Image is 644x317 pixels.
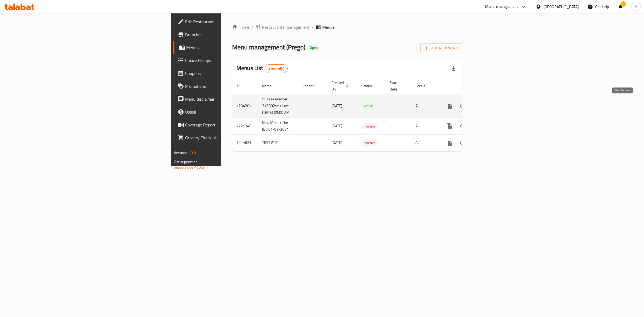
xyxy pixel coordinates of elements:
[185,122,275,128] span: Coverage Report
[185,134,275,141] span: Grocery Checklist
[485,3,518,10] div: Menu-management
[174,164,208,171] a: Support.OpsPlatform
[447,62,460,75] div: Export file
[331,139,342,146] span: [DATE]
[173,131,279,144] a: Grocery Checklist
[185,57,275,64] span: Choice Groups
[420,43,462,53] button: Add New Menu
[331,122,342,129] span: [DATE]
[308,45,320,50] span: Open
[331,79,351,92] span: Created On
[265,64,288,73] div: Total records count
[439,78,499,94] th: Actions
[415,83,432,89] span: Locale
[634,4,638,10] span: M
[361,103,375,109] span: Active
[185,70,275,76] span: Coupons
[456,120,469,133] button: Change Status
[443,99,456,112] button: more
[185,109,275,115] span: Upsell
[186,44,275,51] span: Menus
[232,24,462,30] nav: breadcrumb
[173,118,279,131] a: Coverage Report
[173,41,279,54] a: Menus
[262,83,279,89] span: Name
[361,123,378,129] span: Inactive
[236,64,288,73] h2: Menus List
[456,99,469,112] button: Change Status
[411,118,439,134] td: All
[411,134,439,151] td: All
[173,15,279,28] a: Edit Restaurant
[173,93,279,105] a: Menu disclaimer
[322,24,335,30] span: Menus
[302,83,321,89] span: Vendor
[385,118,411,134] td: -
[331,102,342,109] span: [DATE]
[308,45,320,51] div: Open
[236,83,247,89] span: ID
[443,120,456,133] button: more
[361,140,378,146] span: Inactive
[443,136,456,149] button: more
[185,19,275,25] span: Edit Restaurant
[262,24,310,30] span: Restaurants management
[543,4,579,10] div: [GEOGRAPHIC_DATA]
[173,28,279,41] a: Branches
[385,134,411,151] td: -
[312,24,314,30] li: /
[173,80,279,93] a: Promotions
[232,78,499,151] table: enhanced table
[425,45,458,52] span: Add New Menu
[390,79,405,92] span: Start Date
[173,105,279,118] a: Upsell
[174,149,187,156] span: Version:
[185,96,275,102] span: Menu disclaimer
[188,149,196,156] span: 1.0.0
[255,24,310,30] a: Restaurants management
[173,67,279,80] a: Coupons
[456,136,469,149] button: Change Status
[411,94,439,118] td: All
[185,31,275,38] span: Branches
[361,140,378,146] div: Inactive
[185,83,275,89] span: Promotions
[174,158,199,165] span: Get support on:
[361,83,379,89] span: Status
[385,94,411,118] td: -
[265,66,288,71] span: 3 record(s)
[173,54,279,67] a: Choice Groups
[361,123,378,129] div: Inactive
